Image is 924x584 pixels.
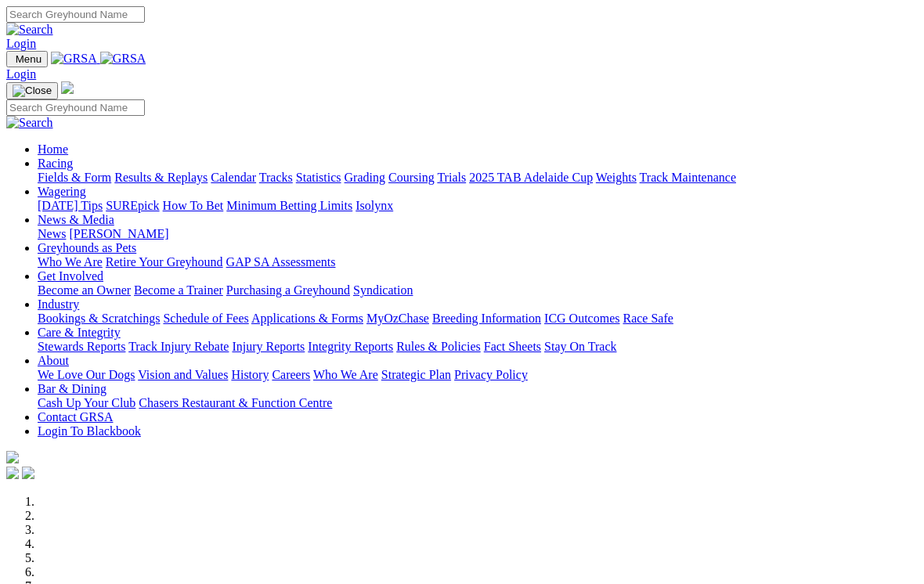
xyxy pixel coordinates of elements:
a: Strategic Plan [381,368,451,381]
a: Become a Trainer [134,283,223,297]
a: Chasers Restaurant & Function Centre [139,396,332,409]
a: Isolynx [356,199,393,212]
img: Search [6,116,53,130]
div: Greyhounds as Pets [38,255,918,269]
img: logo-grsa-white.png [61,81,74,94]
a: Tracks [259,171,293,184]
a: Care & Integrity [38,326,121,339]
a: Coursing [388,171,435,184]
a: Track Maintenance [640,171,736,184]
a: Cash Up Your Club [38,396,135,409]
a: Stay On Track [544,340,616,353]
img: twitter.svg [22,467,34,479]
img: Close [13,85,52,97]
a: Login [6,67,36,81]
div: Wagering [38,199,918,213]
a: Race Safe [623,312,673,325]
a: GAP SA Assessments [226,255,336,269]
a: Retire Your Greyhound [106,255,223,269]
a: Results & Replays [114,171,208,184]
input: Search [6,6,145,23]
button: Toggle navigation [6,82,58,99]
span: Menu [16,53,42,65]
a: Racing [38,157,73,170]
a: Integrity Reports [308,340,393,353]
a: Login [6,37,36,50]
a: Breeding Information [432,312,541,325]
a: Wagering [38,185,86,198]
a: Grading [345,171,385,184]
a: We Love Our Dogs [38,368,135,381]
a: Become an Owner [38,283,131,297]
a: Contact GRSA [38,410,113,424]
a: Trials [437,171,466,184]
a: Stewards Reports [38,340,125,353]
input: Search [6,99,145,116]
a: Purchasing a Greyhound [226,283,350,297]
a: History [231,368,269,381]
a: Injury Reports [232,340,305,353]
a: Applications & Forms [251,312,363,325]
a: Vision and Values [138,368,228,381]
a: [PERSON_NAME] [69,227,168,240]
img: facebook.svg [6,467,19,479]
a: 2025 TAB Adelaide Cup [469,171,593,184]
a: Track Injury Rebate [128,340,229,353]
a: Minimum Betting Limits [226,199,352,212]
a: Industry [38,297,79,311]
div: Bar & Dining [38,396,918,410]
a: Careers [272,368,310,381]
a: Get Involved [38,269,103,283]
a: Calendar [211,171,256,184]
a: News [38,227,66,240]
a: Bar & Dining [38,382,106,395]
a: Statistics [296,171,341,184]
a: Home [38,142,68,156]
div: Racing [38,171,918,185]
div: Get Involved [38,283,918,297]
a: MyOzChase [366,312,429,325]
div: Care & Integrity [38,340,918,354]
div: News & Media [38,227,918,241]
div: About [38,368,918,382]
a: Greyhounds as Pets [38,241,136,254]
a: Rules & Policies [396,340,481,353]
a: ICG Outcomes [544,312,619,325]
a: Fact Sheets [484,340,541,353]
img: logo-grsa-white.png [6,451,19,463]
img: GRSA [51,52,97,66]
a: Weights [596,171,637,184]
a: How To Bet [163,199,224,212]
button: Toggle navigation [6,51,48,67]
a: Who We Are [313,368,378,381]
a: News & Media [38,213,114,226]
div: Industry [38,312,918,326]
img: Search [6,23,53,37]
a: Schedule of Fees [163,312,248,325]
a: Fields & Form [38,171,111,184]
a: [DATE] Tips [38,199,103,212]
a: Who We Are [38,255,103,269]
a: Login To Blackbook [38,424,141,438]
a: Privacy Policy [454,368,528,381]
img: GRSA [100,52,146,66]
a: Bookings & Scratchings [38,312,160,325]
a: About [38,354,69,367]
a: SUREpick [106,199,159,212]
a: Syndication [353,283,413,297]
